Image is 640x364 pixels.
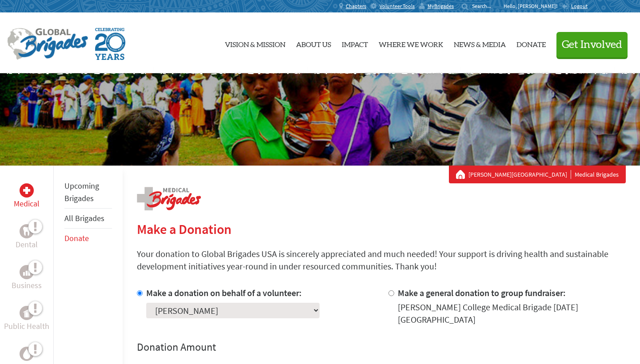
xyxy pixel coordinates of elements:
a: MedicalMedical [14,183,40,210]
span: MyBrigades [428,3,454,10]
img: Global Brigades Celebrating 20 Years [95,28,125,60]
a: Impact [342,20,368,66]
img: logo-medical.png [137,187,201,210]
span: Chapters [346,3,366,10]
div: [PERSON_NAME] College Medical Brigade [DATE] [GEOGRAPHIC_DATA] [398,301,626,326]
div: Medical [20,183,34,198]
li: Donate [64,229,112,248]
div: Public Health [20,306,34,320]
a: Donate [516,20,546,66]
li: Upcoming Brigades [64,176,112,209]
div: Medical Brigades [456,170,619,179]
a: News & Media [454,20,506,66]
a: DentalDental [16,224,38,251]
span: Get Involved [562,40,622,50]
input: Search... [472,3,497,9]
img: Global Brigades Logo [7,28,88,60]
a: Vision & Mission [225,20,285,66]
span: Volunteer Tools [380,3,415,10]
img: Business [23,269,30,276]
img: Public Health [23,309,30,317]
a: [PERSON_NAME][GEOGRAPHIC_DATA] [468,170,571,179]
a: Public HealthPublic Health [4,306,49,332]
a: Donate [64,233,89,243]
h2: Make a Donation [137,221,626,237]
a: About Us [296,20,331,66]
a: Upcoming Brigades [64,181,99,203]
span: Logout [571,3,588,9]
img: Dental [23,227,30,235]
p: Hello, [PERSON_NAME]! [504,3,562,10]
p: Public Health [4,320,49,332]
a: BusinessBusiness [12,265,42,292]
p: Business [12,279,42,292]
p: Your donation to Global Brigades USA is sincerely appreciated and much needed! Your support is dr... [137,248,626,273]
p: Dental [16,238,38,251]
div: Business [20,265,34,279]
button: Get Involved [556,32,628,57]
li: All Brigades [64,209,112,229]
h4: Donation Amount [137,340,626,354]
a: All Brigades [64,213,104,223]
img: Medical [23,187,30,194]
a: Logout [562,3,588,10]
div: Dental [20,224,34,238]
div: Water [20,347,34,361]
p: Medical [14,198,40,210]
label: Make a donation on behalf of a volunteer: [146,287,302,298]
img: Water [23,348,30,359]
a: Where We Work [379,20,443,66]
label: Make a general donation to group fundraiser: [398,287,566,298]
